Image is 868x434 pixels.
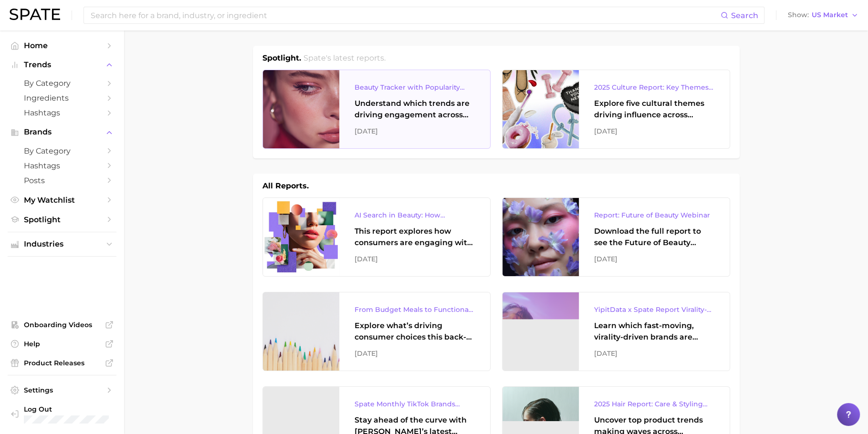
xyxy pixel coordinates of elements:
[8,38,116,53] a: Home
[262,70,491,149] a: Beauty Tracker with Popularity IndexUnderstand which trends are driving engagement across platfor...
[502,292,730,371] a: YipitData x Spate Report Virality-Driven Brands Are Taking a Slice of the Beauty PieLearn which f...
[8,76,116,91] a: by Category
[24,176,100,185] span: Posts
[24,108,100,117] span: Hashtags
[24,359,100,367] span: Product Releases
[24,79,100,88] span: by Category
[788,12,809,18] span: Show
[262,292,491,371] a: From Budget Meals to Functional Snacks: Food & Beverage Trends Shaping Consumer Behavior This Sch...
[8,237,116,251] button: Industries
[8,402,116,427] a: Log out. Currently logged in with e-mail jenny.zeng@spate.nyc.
[594,98,714,121] div: Explore five cultural themes driving influence across beauty, food, and pop culture.
[24,386,100,394] span: Settings
[24,196,100,205] span: My Watchlist
[812,12,848,18] span: US Market
[594,253,714,265] div: [DATE]
[24,93,100,103] span: Ingredients
[8,158,116,173] a: Hashtags
[8,383,116,397] a: Settings
[355,304,475,315] div: From Budget Meals to Functional Snacks: Food & Beverage Trends Shaping Consumer Behavior This Sch...
[90,7,721,23] input: Search here for a brand, industry, or ingredient
[594,348,714,359] div: [DATE]
[8,212,116,227] a: Spotlight
[8,144,116,158] a: by Category
[355,253,475,265] div: [DATE]
[355,82,475,93] div: Beauty Tracker with Popularity Index
[24,405,109,413] span: Log Out
[10,9,60,20] img: SPATE
[8,318,116,332] a: Onboarding Videos
[355,348,475,359] div: [DATE]
[731,11,758,20] span: Search
[355,98,475,121] div: Understand which trends are driving engagement across platforms in the skin, hair, makeup, and fr...
[262,197,491,277] a: AI Search in Beauty: How Consumers Are Using ChatGPT vs. Google SearchThis report explores how co...
[355,320,475,343] div: Explore what’s driving consumer choices this back-to-school season From budget-friendly meals to ...
[8,356,116,370] a: Product Releases
[24,320,100,329] span: Onboarding Videos
[24,128,100,136] span: Brands
[502,70,730,149] a: 2025 Culture Report: Key Themes That Are Shaping Consumer DemandExplore five cultural themes driv...
[594,125,714,137] div: [DATE]
[24,161,100,170] span: Hashtags
[785,9,861,21] button: ShowUS Market
[355,209,475,221] div: AI Search in Beauty: How Consumers Are Using ChatGPT vs. Google Search
[8,173,116,188] a: Posts
[8,58,116,72] button: Trends
[594,398,714,410] div: 2025 Hair Report: Care & Styling Products
[355,125,475,137] div: [DATE]
[355,226,475,248] div: This report explores how consumers are engaging with AI-powered search tools — and what it means ...
[262,52,301,64] h1: Spotlight.
[594,304,714,315] div: YipitData x Spate Report Virality-Driven Brands Are Taking a Slice of the Beauty Pie
[502,197,730,277] a: Report: Future of Beauty WebinarDownload the full report to see the Future of Beauty trends we un...
[8,91,116,105] a: Ingredients
[303,52,386,64] h2: Spate's latest reports.
[24,340,100,348] span: Help
[8,193,116,207] a: My Watchlist
[355,398,475,410] div: Spate Monthly TikTok Brands Tracker
[8,125,116,139] button: Brands
[24,215,100,224] span: Spotlight
[262,180,309,192] h1: All Reports.
[594,320,714,343] div: Learn which fast-moving, virality-driven brands are leading the pack, the risks of viral growth, ...
[24,41,100,50] span: Home
[8,105,116,120] a: Hashtags
[24,240,100,248] span: Industries
[594,209,714,221] div: Report: Future of Beauty Webinar
[594,226,714,248] div: Download the full report to see the Future of Beauty trends we unpacked during the webinar.
[594,82,714,93] div: 2025 Culture Report: Key Themes That Are Shaping Consumer Demand
[24,146,100,155] span: by Category
[8,337,116,351] a: Help
[24,61,100,69] span: Trends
